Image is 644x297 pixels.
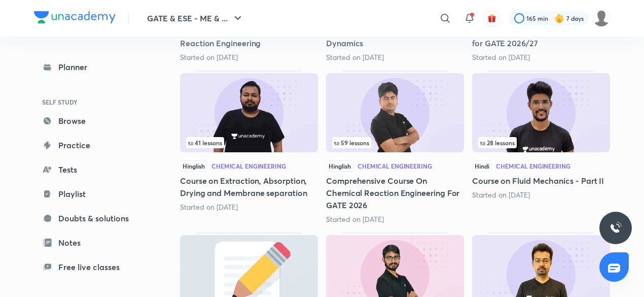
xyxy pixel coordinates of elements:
[478,137,604,148] div: infocontainer
[326,214,464,224] div: Started on Aug 13
[326,71,464,224] div: Comprehensive Course On Chemical Reaction Engineering For GATE 2026
[186,137,312,148] div: infocontainer
[180,71,318,224] div: Course on Extraction, Absorption, Drying and Membrane separation
[472,73,610,152] img: Thumbnail
[211,163,286,169] div: Chemical Engineering
[188,140,222,146] span: 41 lessons
[34,233,152,253] a: Notes
[478,137,604,148] div: left
[34,57,152,77] a: Planner
[34,208,152,228] a: Doubts & solutions
[472,160,492,172] span: Hindi
[332,137,458,148] div: infocontainer
[34,111,152,131] a: Browse
[478,137,604,148] div: infosection
[593,10,610,27] img: Gungun
[326,175,464,211] h5: Comprehensive Course On Chemical Reaction Engineering For GATE 2026
[472,25,610,49] h5: Course on Mass Transfer Operation for GATE 2026/27
[34,11,116,23] img: Company Logo
[472,175,610,187] h5: Course on Fluid Mechanics - Part II
[180,175,318,199] h5: Course on Extraction, Absorption, Drying and Membrane separation
[496,163,570,169] div: Chemical Engineering
[34,159,152,180] a: Tests
[326,25,464,49] h5: Complete Course on Process Dynamics
[484,10,500,26] button: avatar
[326,73,464,152] img: Thumbnail
[326,160,353,172] span: Hinglish
[326,52,464,62] div: Started on Jul 31
[34,135,152,155] a: Practice
[334,140,369,146] span: 59 lessons
[34,11,116,26] a: Company Logo
[180,25,318,49] h5: Complete Course on Chemical Reaction Engineering
[357,163,432,169] div: Chemical Engineering
[332,137,458,148] div: infosection
[186,137,312,148] div: infosection
[472,71,610,224] div: Course on Fluid Mechanics - Part II
[472,52,610,62] div: Started on Jul 24
[141,8,250,28] button: GATE & ESE - ME & ...
[34,93,152,111] h6: SELF STUDY
[480,140,515,146] span: 28 lessons
[180,160,207,172] span: Hinglish
[186,137,312,148] div: left
[180,73,318,152] img: Thumbnail
[487,14,496,23] img: avatar
[34,184,152,204] a: Playlist
[34,257,152,277] a: Free live classes
[554,13,564,23] img: streak
[332,137,458,148] div: left
[180,52,318,62] div: Started on Aug 29
[610,222,622,234] img: ttu
[472,190,610,200] div: Started on Jul 31
[180,202,318,212] div: Started on Sep 1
